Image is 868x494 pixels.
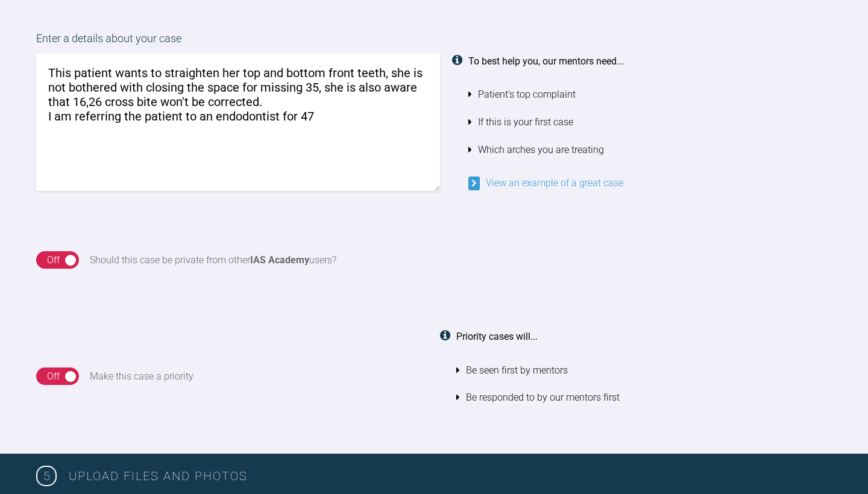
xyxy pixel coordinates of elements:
[456,331,538,342] strong: Priority cases will...
[36,466,57,486] span: 5
[36,54,440,191] textarea: This patient wants to straighten her top and bottom front teeth, she is not bothered with closing...
[90,369,193,384] div: Make this case a priority
[47,252,60,268] div: Off
[468,136,832,164] li: Which arches you are treating
[90,252,336,268] div: Should this case be private from other users?
[456,357,832,384] li: Be seen first by mentors
[456,384,832,411] li: Be responded to by our mentors first
[468,108,832,136] li: If this is your first case
[468,81,832,108] li: Patient's top complaint
[47,369,60,384] div: Off
[36,30,832,54] label: Enter a details about your case
[250,254,309,266] strong: IAS Academy
[69,466,832,486] h3: Upload Files and Photos
[468,177,623,189] a: View an example of a great case
[468,55,624,67] strong: To best help you, our mentors need...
